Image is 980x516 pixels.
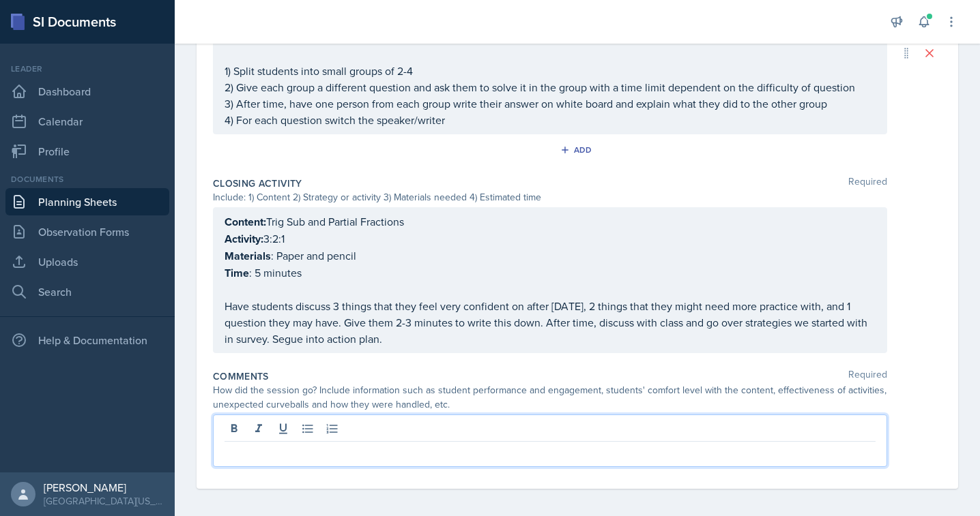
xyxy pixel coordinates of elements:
[225,230,876,247] p: 3:2:1
[225,95,876,112] p: 3) After time, have one person from each group write their answer on white board and explain what...
[5,108,169,135] a: Calendar
[5,138,169,165] a: Profile
[225,112,876,128] p: 4) For each question switch the speaker/writer
[5,188,169,215] a: Planning Sheets
[563,145,592,155] div: Add
[556,140,600,160] button: Add
[44,481,164,494] div: [PERSON_NAME]
[213,369,269,383] label: Comments
[225,265,249,281] strong: Time
[225,264,876,282] p: : 5 minutes
[5,78,169,105] a: Dashboard
[225,247,876,264] p: : Paper and pencil
[5,248,169,275] a: Uploads
[225,79,876,95] p: 2) Give each group a different question and ask them to solve it in the group with a time limit d...
[848,369,887,383] span: Required
[848,177,887,190] span: Required
[5,63,169,75] div: Leader
[225,214,266,230] strong: Content:
[5,218,169,245] a: Observation Forms
[225,213,876,230] p: Trig Sub and Partial Fractions
[213,383,887,412] div: How did the session go? Include information such as student performance and engagement, students'...
[213,190,887,204] div: Include: 1) Content 2) Strategy or activity 3) Materials needed 4) Estimated time
[225,231,263,247] strong: Activity:
[5,278,169,305] a: Search
[213,177,302,190] label: Closing Activity
[5,327,169,354] div: Help & Documentation
[225,248,271,264] strong: Materials
[225,63,876,79] p: 1) Split students into small groups of 2-4
[225,298,876,347] p: Have students discuss 3 things that they feel very confident on after [DATE], 2 things that they ...
[44,494,164,508] div: [GEOGRAPHIC_DATA][US_STATE] in [GEOGRAPHIC_DATA]
[5,173,169,185] div: Documents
